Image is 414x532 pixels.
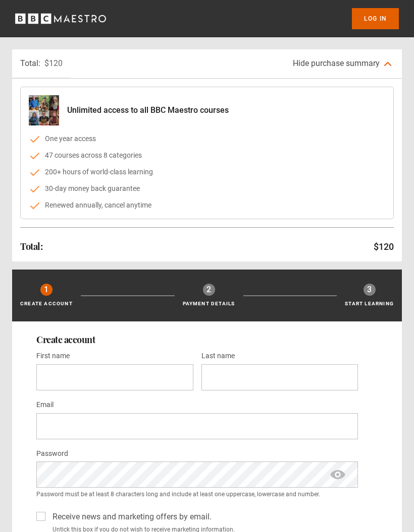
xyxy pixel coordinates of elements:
label: Receive news and marketing offers by email. [48,511,212,523]
li: One year access [29,134,385,144]
li: Renewed annually, cancel anytime [29,200,385,211]
label: Last name [201,350,235,362]
li: 30-day money back guarantee [29,183,385,194]
li: 47 courses across 8 categories [29,150,385,161]
div: 1 [40,284,53,296]
label: Email [36,399,54,411]
label: First name [36,350,70,362]
svg: BBC Maestro [15,11,106,26]
p: Unlimited access to all BBC Maestro courses [67,104,229,116]
p: Start learning [345,300,394,307]
p: Create Account [20,300,73,307]
small: Password must be at least 8 characters long and include at least one uppercase, lowercase and num... [36,490,358,499]
p: $120 [374,240,394,253]
p: $120 [44,57,63,70]
h2: Create account [36,334,378,346]
div: 3 [364,284,376,296]
span: show password [318,461,358,488]
span: Hide purchase summary [293,58,380,68]
button: Hide purchase summary [285,49,402,78]
li: 200+ hours of world-class learning [29,167,385,177]
label: Password [36,448,68,460]
div: 2 [203,284,215,296]
h2: Total: [20,240,42,252]
p: Total: [20,57,40,70]
a: Log In [352,8,399,29]
p: Payment details [183,300,235,307]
